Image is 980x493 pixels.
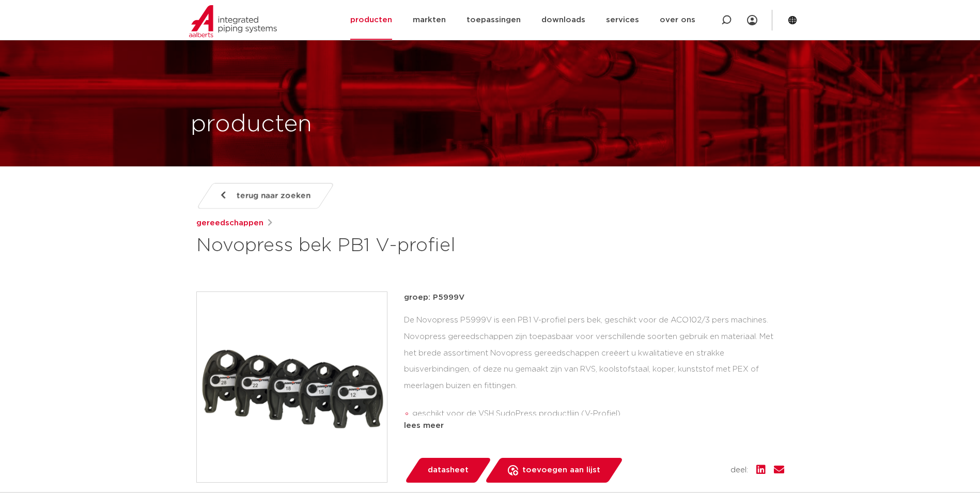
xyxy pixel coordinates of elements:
h1: producten [191,108,312,141]
span: deel: [730,464,748,476]
a: gereedschappen [196,217,263,229]
img: Product Image for Novopress bek PB1 V-profiel [197,292,387,482]
span: toevoegen aan lijst [522,462,600,479]
a: datasheet [404,458,492,483]
div: De Novopress P5999V is een PB1 V-profiel pers bek, geschikt voor de ACO102/3 pers machines. Novop... [404,312,784,415]
div: lees meer [404,420,784,432]
a: terug naar zoeken [196,183,334,209]
p: groep: P5999V [404,291,784,304]
h1: Novopress bek PB1 V-profiel [196,234,584,258]
span: terug naar zoeken [237,188,310,204]
li: geschikt voor de VSH SudoPress productlijn (V-Profiel) [412,406,784,422]
span: datasheet [428,462,469,479]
